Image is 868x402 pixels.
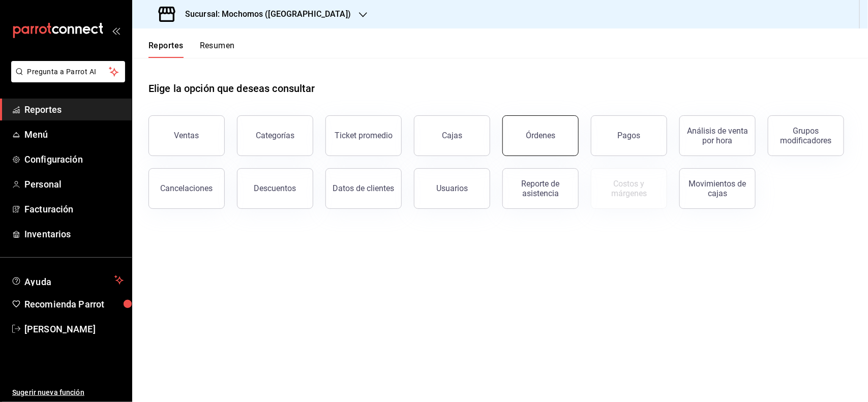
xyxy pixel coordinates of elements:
[24,177,124,191] span: Personal
[24,103,124,116] span: Reportes
[597,179,661,198] div: Costos y márgenes
[256,131,294,140] div: Categorías
[148,41,235,58] div: navigation tabs
[591,168,667,209] button: Contrata inventarios para ver este reporte
[11,61,125,82] button: Pregunta a Parrot AI
[24,322,124,336] span: [PERSON_NAME]
[526,131,555,140] div: Órdenes
[679,115,756,156] button: Análisis de venta por hora
[148,115,225,156] button: Ventas
[333,183,395,193] div: Datos de clientes
[502,168,579,209] button: Reporte de asistencia
[237,168,313,209] button: Descuentos
[768,115,844,156] button: Grupos modificadores
[335,131,393,140] div: Ticket promedio
[237,115,313,156] button: Categorías
[24,128,124,141] span: Menú
[112,26,120,35] button: open_drawer_menu
[161,183,213,193] div: Cancelaciones
[24,274,110,286] span: Ayuda
[27,67,109,77] span: Pregunta a Parrot AI
[686,126,749,145] div: Análisis de venta por hora
[254,183,296,193] div: Descuentos
[24,152,124,166] span: Configuración
[502,115,579,156] button: Órdenes
[679,168,756,209] button: Movimientos de cajas
[148,168,225,209] button: Cancelaciones
[148,81,315,96] h1: Elige la opción que deseas consultar
[325,115,402,156] button: Ticket promedio
[686,179,749,198] div: Movimientos de cajas
[148,41,184,58] button: Reportes
[414,115,490,156] button: Cajas
[442,131,462,140] div: Cajas
[618,131,641,140] div: Pagos
[24,227,124,241] span: Inventarios
[509,179,572,198] div: Reporte de asistencia
[12,387,124,398] span: Sugerir nueva función
[7,74,125,84] a: Pregunta a Parrot AI
[200,41,235,58] button: Resumen
[174,131,199,140] div: Ventas
[177,8,351,20] h3: Sucursal: Mochomos ([GEOGRAPHIC_DATA])
[591,115,667,156] button: Pagos
[436,183,468,193] div: Usuarios
[414,168,490,209] button: Usuarios
[24,202,124,216] span: Facturación
[24,297,124,311] span: Recomienda Parrot
[774,126,837,145] div: Grupos modificadores
[325,168,402,209] button: Datos de clientes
